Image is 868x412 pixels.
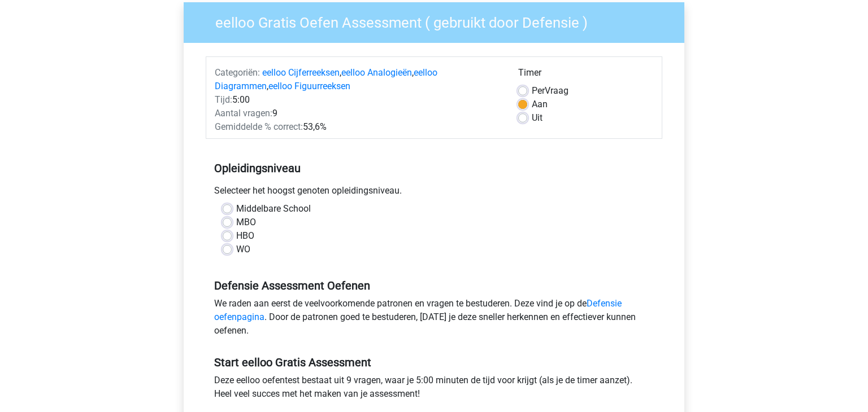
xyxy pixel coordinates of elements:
[518,66,653,84] div: Timer
[206,184,662,202] div: Selecteer het hoogst genoten opleidingsniveau.
[214,356,654,369] h5: Start eelloo Gratis Assessment
[236,243,250,256] label: WO
[206,120,510,134] div: 53,6%
[214,279,654,292] h5: Defensie Assessment Oefenen
[206,93,510,107] div: 5:00
[236,202,311,216] label: Middelbare School
[202,10,676,32] h3: eelloo Gratis Oefen Assessment ( gebruikt door Defensie )
[206,374,662,405] div: Deze eelloo oefentest bestaat uit 9 vragen, waar je 5:00 minuten de tijd voor krijgt (als je de t...
[215,94,232,105] span: Tijd:
[206,66,510,93] div: , , ,
[215,67,260,78] span: Categoriën:
[206,297,662,342] div: We raden aan eerst de veelvoorkomende patronen en vragen te bestuderen. Deze vind je op de . Door...
[532,84,568,98] label: Vraag
[214,157,654,179] h5: Opleidingsniveau
[532,85,545,96] span: Per
[236,216,256,229] label: MBO
[236,229,254,243] label: HBO
[215,108,272,119] span: Aantal vragen:
[268,81,350,91] a: eelloo Figuurreeksen
[215,121,303,132] span: Gemiddelde % correct:
[262,67,340,78] a: eelloo Cijferreeksen
[532,98,548,111] label: Aan
[206,107,510,120] div: 9
[341,67,412,78] a: eelloo Analogieën
[532,111,542,125] label: Uit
